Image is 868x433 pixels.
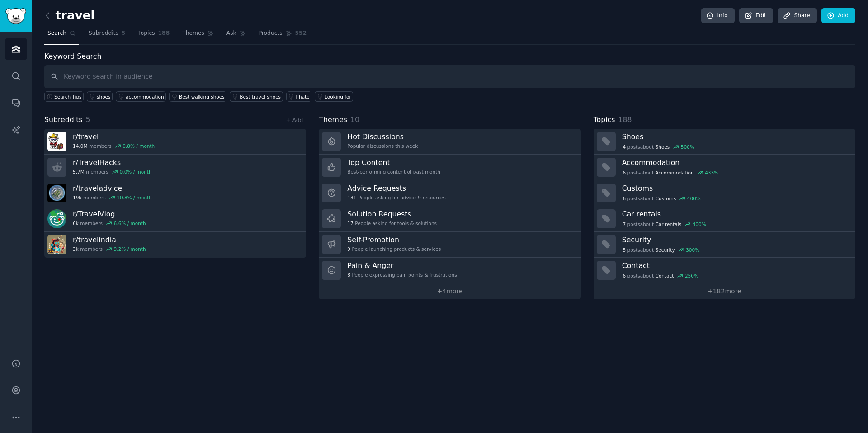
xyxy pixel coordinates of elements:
[622,235,849,245] h3: Security
[89,29,118,38] span: Subreddits
[44,129,306,155] a: r/travel14.0Mmembers0.8% / month
[87,91,113,102] a: shoes
[821,8,855,24] a: Add
[73,132,155,141] h3: r/ travel
[116,91,166,102] a: accommodation
[622,169,719,177] div: post s about
[350,115,359,124] span: 10
[622,209,849,219] h3: Car rentals
[739,8,773,24] a: Edit
[44,65,855,88] input: Keyword search in audience
[622,143,695,151] div: post s about
[347,261,457,270] h3: Pain & Anger
[117,194,152,201] div: 10.8 % / month
[347,158,440,167] h3: Top Content
[255,26,310,45] a: Products552
[347,246,350,252] span: 9
[295,29,307,38] span: 552
[73,194,152,201] div: members
[623,169,626,176] span: 6
[594,283,855,299] a: +182more
[138,29,155,38] span: Topics
[623,247,626,253] span: 5
[73,246,146,252] div: members
[44,52,101,61] label: Keyword Search
[226,29,236,38] span: Ask
[347,132,418,141] h3: Hot Discussions
[319,206,580,232] a: Solution Requests17People asking for tools & solutions
[347,194,445,201] div: People asking for advice & resources
[656,195,676,202] span: Customs
[158,29,170,38] span: 188
[347,169,440,175] div: Best-performing content of past month
[347,235,441,245] h3: Self-Promotion
[594,180,855,206] a: Customs6postsaboutCustoms400%
[623,144,626,150] span: 4
[594,206,855,232] a: Car rentals7postsaboutCar rentals400%
[622,272,699,280] div: post s about
[347,194,356,201] span: 131
[656,144,670,150] span: Shoes
[85,26,128,45] a: Subreddits5
[47,184,66,202] img: traveladvice
[315,91,353,102] a: Looking for
[44,91,84,102] button: Search Tips
[86,115,90,124] span: 5
[656,169,694,176] span: Accommodation
[693,221,706,227] div: 400 %
[44,26,79,45] a: Search
[114,220,146,226] div: 6.6 % / month
[120,169,152,175] div: 0.0 % / month
[73,235,146,245] h3: r/ travelindia
[73,184,152,193] h3: r/ traveladvice
[622,220,707,228] div: post s about
[347,246,441,252] div: People launching products & services
[126,94,164,100] div: accommodation
[701,8,735,24] a: Info
[319,283,580,299] a: +4more
[73,220,146,226] div: members
[73,143,155,149] div: members
[44,206,306,232] a: r/TravelVlog6kmembers6.6% / month
[686,247,699,253] div: 300 %
[47,209,66,228] img: TravelVlog
[622,246,700,254] div: post s about
[5,8,26,24] img: GummySearch logo
[223,26,249,45] a: Ask
[319,155,580,180] a: Top ContentBest-performing content of past month
[122,29,126,38] span: 5
[347,209,437,219] h3: Solution Requests
[73,194,81,201] span: 19k
[319,232,580,258] a: Self-Promotion9People launching products & services
[47,29,66,38] span: Search
[347,220,353,226] span: 17
[179,94,225,100] div: Best walking shoes
[169,91,226,102] a: Best walking shoes
[594,129,855,155] a: Shoes4postsaboutShoes500%
[73,143,87,149] span: 14.0M
[623,273,626,279] span: 6
[114,246,146,252] div: 9.2 % / month
[97,94,110,100] div: shoes
[296,94,310,100] div: I hate
[594,258,855,283] a: Contact6postsaboutContact250%
[73,169,85,175] span: 5.7M
[623,195,626,202] span: 6
[594,232,855,258] a: Security5postsaboutSecurity300%
[594,155,855,180] a: Accommodation6postsaboutAccommodation433%
[319,180,580,206] a: Advice Requests131People asking for advice & resources
[44,114,83,126] span: Subreddits
[73,158,152,167] h3: r/ TravelHacks
[135,26,173,45] a: Topics188
[594,114,615,126] span: Topics
[347,272,457,278] div: People expressing pain points & frustrations
[622,261,849,270] h3: Contact
[656,221,682,227] span: Car rentals
[656,273,674,279] span: Contact
[123,143,155,149] div: 0.8 % / month
[705,169,718,176] div: 433 %
[47,235,66,254] img: travelindia
[681,144,694,150] div: 500 %
[319,129,580,155] a: Hot DiscussionsPopular discussions this week
[347,184,445,193] h3: Advice Requests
